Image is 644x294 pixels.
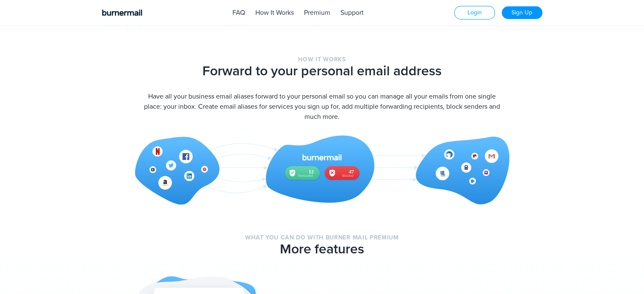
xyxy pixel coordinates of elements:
[232,8,245,17] a: FAQ
[102,9,142,16] img: Burnermail logo black
[502,6,542,19] a: Sign Up
[255,8,294,17] a: How It Works
[132,64,513,78] h2: Forward to your personal email address
[340,8,364,17] a: Support
[132,242,513,256] h2: More features
[132,57,513,63] span: How it works
[135,135,509,205] img: How it works
[454,6,495,19] a: Login
[304,8,330,17] a: Premium
[132,235,513,241] span: What you can do with Burner Mail Premium
[132,91,513,122] p: Have all your business email aliases forward to your personal email so you can manage all your em...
